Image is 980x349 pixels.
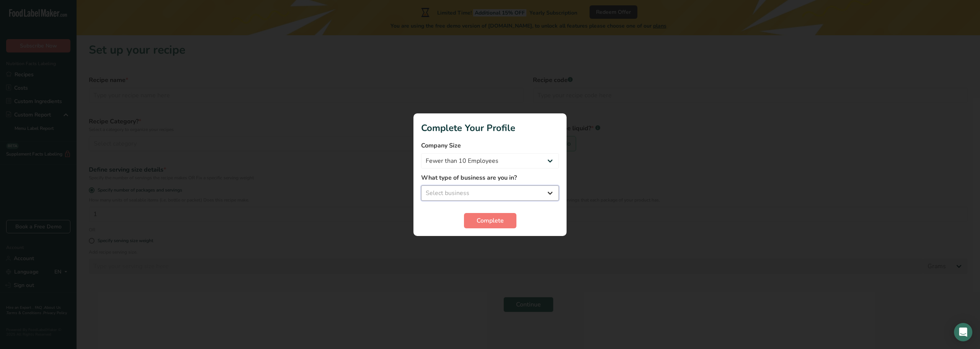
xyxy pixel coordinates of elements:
h1: Complete Your Profile [421,121,559,135]
div: Open Intercom Messenger [954,323,972,341]
button: Complete [464,213,516,228]
label: What type of business are you in? [421,173,559,182]
label: Company Size [421,141,559,150]
span: Complete [477,216,504,225]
